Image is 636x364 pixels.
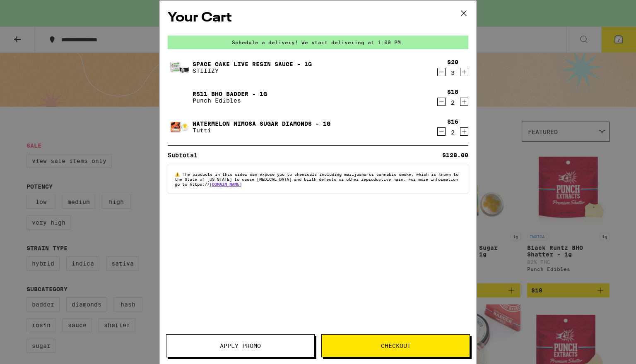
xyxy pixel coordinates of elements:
div: 2 [447,99,458,106]
h2: Your Cart [168,9,468,27]
a: Space Cake Live Resin Sauce - 1g [193,61,312,67]
span: Checkout [381,343,411,349]
button: Increment [460,68,468,76]
a: [DOMAIN_NAME] [210,182,242,187]
button: Decrement [437,127,446,136]
button: Increment [460,127,468,136]
div: 2 [447,129,458,136]
img: Space Cake Live Resin Sauce - 1g [168,56,191,79]
button: Decrement [437,98,446,106]
div: $18 [447,89,458,95]
span: The products in this order can expose you to chemicals including marijuana or cannabis smoke, whi... [175,172,458,187]
div: 3 [447,69,458,76]
span: Apply Promo [220,343,261,349]
button: Increment [460,98,468,106]
p: Punch Edibles [193,97,267,104]
p: STIIIZY [193,67,312,74]
div: Schedule a delivery! We start delivering at 1:00 PM. [168,36,468,49]
img: RS11 BHO Badder - 1g [168,86,191,109]
span: Hi. Need any help? [5,6,60,12]
span: ⚠️ [175,172,183,177]
a: Watermelon Mimosa Sugar Diamonds - 1g [193,120,330,127]
p: Tutti [193,127,330,134]
img: Watermelon Mimosa Sugar Diamonds - 1g [168,115,191,139]
div: Subtotal [168,152,203,158]
a: RS11 BHO Badder - 1g [193,91,267,97]
button: Decrement [437,68,446,76]
div: $20 [447,59,458,65]
button: Checkout [321,334,470,357]
button: Apply Promo [166,334,315,357]
div: $128.00 [442,152,468,158]
div: $16 [447,118,458,125]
